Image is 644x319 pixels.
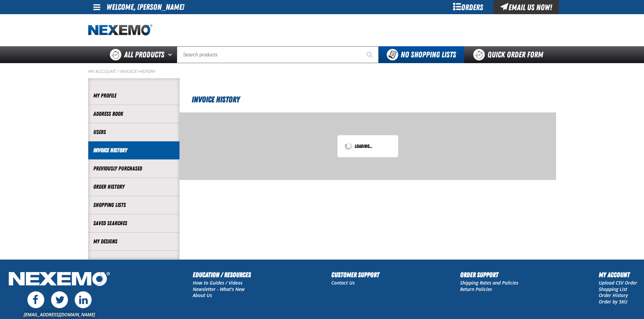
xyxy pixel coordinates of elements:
a: Newsletter - What's New [193,286,245,292]
a: Return Policies [460,286,492,292]
a: Invoice History [93,147,174,154]
button: You do not have available Shopping Lists. Open to Create a New List [379,46,464,63]
a: Invoice History [120,69,156,74]
a: My Account [88,69,116,74]
span: Invoice History [192,95,240,104]
h2: Order Support [460,270,518,280]
span: No Shopping Lists [401,50,456,59]
a: Users [93,128,174,136]
a: Shopping Lists [93,201,174,209]
span: / [117,69,119,74]
img: Nexemo logo [88,24,152,36]
a: Home [88,24,152,36]
a: Saved Searches [93,219,174,227]
a: Upload CSV Order [599,280,637,286]
a: Shopping List [599,286,627,292]
a: [EMAIL_ADDRESS][DOMAIN_NAME] [24,311,95,318]
img: Nexemo Logo [7,270,112,290]
nav: Breadcrumbs [88,69,556,74]
button: Open All Products pages [166,46,177,63]
a: My Designs [93,238,174,245]
h2: My Account [599,270,637,280]
a: Order History [93,183,174,191]
h2: Customer Support [331,270,379,280]
a: Order by SKU [599,298,627,305]
a: Contact Us [331,280,355,286]
a: Address Book [93,110,174,118]
a: Shipping Rates and Policies [460,280,518,286]
a: How to Guides / Videos [193,280,242,286]
a: Order History [599,292,628,298]
h2: Education / Resources [193,270,251,280]
a: Previously Purchased [93,165,174,172]
div: Loading... [344,142,391,150]
a: About Us [193,292,212,298]
span: All Products [124,49,164,61]
input: Search [177,46,379,63]
button: Start Searching [362,46,379,63]
a: Quick Order Form [464,46,556,63]
a: My Profile [93,92,174,100]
